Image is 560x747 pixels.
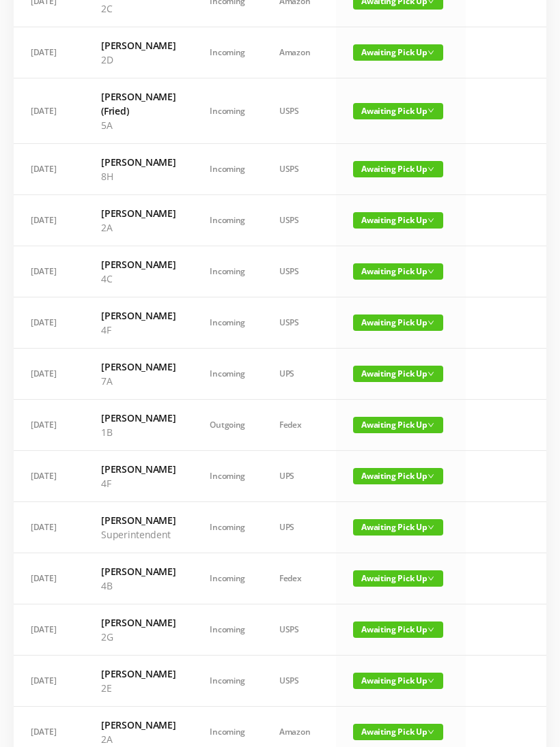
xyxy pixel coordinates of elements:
[101,681,176,695] p: 2E
[353,724,443,740] span: Awaiting Pick Up
[353,263,443,280] span: Awaiting Pick Up
[262,502,336,553] td: UPS
[101,667,176,681] h6: [PERSON_NAME]
[14,451,84,502] td: [DATE]
[193,656,262,707] td: Incoming
[101,564,176,578] h6: [PERSON_NAME]
[101,155,176,169] h6: [PERSON_NAME]
[101,323,176,337] p: 4F
[101,513,176,527] h6: [PERSON_NAME]
[101,169,176,184] p: 8H
[14,195,84,246] td: [DATE]
[101,272,176,286] p: 4C
[353,103,443,119] span: Awaiting Pick Up
[353,417,443,433] span: Awaiting Pick Up
[353,314,443,331] span: Awaiting Pick Up
[428,319,434,326] i: icon: down
[101,425,176,439] p: 1B
[101,308,176,323] h6: [PERSON_NAME]
[353,519,443,536] span: Awaiting Pick Up
[193,195,262,246] td: Incoming
[428,422,434,428] i: icon: down
[193,144,262,195] td: Incoming
[262,553,336,604] td: Fedex
[101,527,176,542] p: Superintendent
[14,400,84,451] td: [DATE]
[262,144,336,195] td: USPS
[428,575,434,582] i: icon: down
[428,268,434,275] i: icon: down
[14,246,84,297] td: [DATE]
[101,360,176,374] h6: [PERSON_NAME]
[14,604,84,656] td: [DATE]
[262,297,336,349] td: USPS
[101,476,176,490] p: 4F
[193,502,262,553] td: Incoming
[14,144,84,195] td: [DATE]
[14,502,84,553] td: [DATE]
[101,118,176,132] p: 5A
[101,206,176,220] h6: [PERSON_NAME]
[353,468,443,484] span: Awaiting Pick Up
[101,411,176,425] h6: [PERSON_NAME]
[262,78,336,144] td: USPS
[428,524,434,531] i: icon: down
[353,570,443,587] span: Awaiting Pick Up
[101,374,176,388] p: 7A
[428,49,434,56] i: icon: down
[193,400,262,451] td: Outgoing
[353,621,443,638] span: Awaiting Pick Up
[101,630,176,644] p: 2G
[193,349,262,400] td: Incoming
[262,604,336,656] td: USPS
[101,462,176,476] h6: [PERSON_NAME]
[101,89,176,118] h6: [PERSON_NAME] (Fried)
[14,297,84,349] td: [DATE]
[353,673,443,689] span: Awaiting Pick Up
[101,38,176,53] h6: [PERSON_NAME]
[428,370,434,377] i: icon: down
[193,27,262,78] td: Incoming
[262,195,336,246] td: USPS
[14,349,84,400] td: [DATE]
[101,718,176,732] h6: [PERSON_NAME]
[101,53,176,67] p: 2D
[353,161,443,177] span: Awaiting Pick Up
[14,553,84,604] td: [DATE]
[262,400,336,451] td: Fedex
[428,626,434,633] i: icon: down
[101,578,176,593] p: 4B
[428,729,434,735] i: icon: down
[193,553,262,604] td: Incoming
[101,257,176,272] h6: [PERSON_NAME]
[193,78,262,144] td: Incoming
[428,677,434,684] i: icon: down
[14,27,84,78] td: [DATE]
[428,166,434,173] i: icon: down
[262,246,336,297] td: USPS
[193,604,262,656] td: Incoming
[262,27,336,78] td: Amazon
[262,451,336,502] td: UPS
[193,246,262,297] td: Incoming
[14,78,84,144] td: [DATE]
[353,44,443,61] span: Awaiting Pick Up
[101,1,176,16] p: 2C
[101,220,176,235] p: 2A
[101,732,176,746] p: 2A
[193,451,262,502] td: Incoming
[101,615,176,630] h6: [PERSON_NAME]
[262,349,336,400] td: UPS
[353,366,443,382] span: Awaiting Pick Up
[262,656,336,707] td: USPS
[193,297,262,349] td: Incoming
[428,107,434,114] i: icon: down
[428,473,434,480] i: icon: down
[428,217,434,224] i: icon: down
[353,212,443,229] span: Awaiting Pick Up
[14,656,84,707] td: [DATE]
